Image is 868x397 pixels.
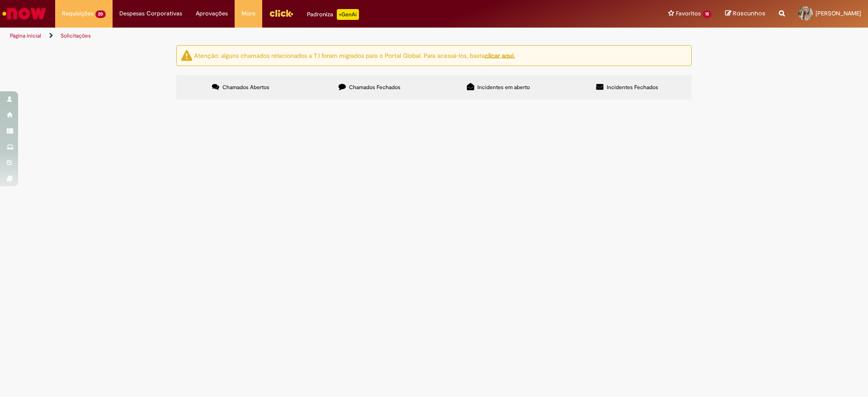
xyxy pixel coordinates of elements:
[269,6,293,20] img: click_logo_yellow_360x200.png
[7,28,572,44] ul: Trilhas de página
[307,9,359,20] div: Padroniza
[349,84,401,91] span: Chamados Fechados
[62,9,94,18] span: Requisições
[241,9,255,18] span: More
[61,32,91,39] a: Solicitações
[196,9,228,18] span: Aprovações
[1,5,47,23] img: ServiceNow
[10,32,41,39] a: Página inicial
[725,9,765,18] a: Rascunhos
[95,10,106,18] span: 20
[119,9,182,18] span: Despesas Corporativas
[477,84,530,91] span: Incidentes em aberto
[194,51,515,59] ng-bind-html: Atenção: alguns chamados relacionados a T.I foram migrados para o Portal Global. Para acessá-los,...
[222,84,269,91] span: Chamados Abertos
[703,10,712,18] span: 15
[485,51,515,59] a: clicar aqui.
[607,84,658,91] span: Incidentes Fechados
[676,9,701,18] span: Favoritos
[733,9,765,18] span: Rascunhos
[337,9,359,20] p: +GenAi
[816,9,861,17] span: [PERSON_NAME]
